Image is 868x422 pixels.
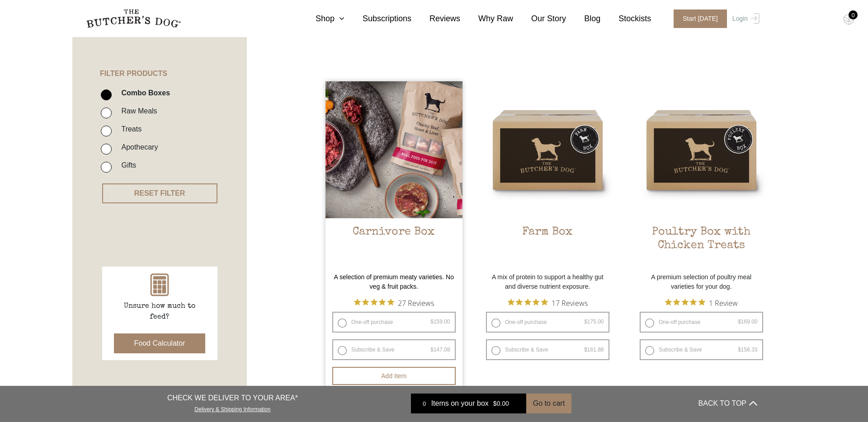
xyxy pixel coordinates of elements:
[493,400,497,407] span: $
[479,272,616,291] p: A mix of protein to support a healthy gut and diverse nutrient exposure.
[493,400,509,407] bdi: 0.00
[114,301,205,323] p: Unsure how much to feed?
[584,319,587,325] span: $
[325,225,462,268] h2: Carnivore Box
[418,399,431,408] div: 0
[709,296,738,309] span: 1 Review
[117,87,170,99] label: Combo Boxes
[486,312,609,333] label: One-off purchase
[117,159,136,171] label: Gifts
[633,225,770,268] h2: Poultry Box with Chicken Treats
[117,141,158,153] label: Apothecary
[398,296,434,309] span: 27 Reviews
[72,36,247,78] h4: FILTER PRODUCTS
[194,404,270,413] a: Delivery & Shipping Information
[665,296,738,309] button: Rated 5 out of 5 stars from 1 reviews. Jump to reviews.
[430,347,434,353] span: $
[508,296,588,309] button: Rated 4.9 out of 5 stars from 17 reviews. Jump to reviews.
[411,13,460,25] a: Reviews
[730,9,759,28] a: Login
[325,81,462,268] a: Carnivore Box
[117,105,157,117] label: Raw Meals
[584,347,587,353] span: $
[640,312,763,333] label: One-off purchase
[430,319,450,325] bdi: 159.00
[430,347,450,353] bdi: 147.08
[738,319,741,325] span: $
[460,13,513,25] a: Why Raw
[431,398,489,409] span: Items on your box
[633,81,770,268] a: Poultry Box with Chicken TreatsPoultry Box with Chicken Treats
[344,13,411,25] a: Subscriptions
[513,13,566,25] a: Our Story
[479,81,616,268] a: Farm BoxFarm Box
[633,272,770,291] p: A premium selection of poultry meal varieties for your dog.
[698,393,757,414] button: BACK TO TOP
[411,394,526,413] a: 0 Items on your box $0.00
[102,183,217,203] button: RESET FILTER
[674,9,727,28] span: Start [DATE]
[114,333,206,353] button: Food Calculator
[584,347,604,353] bdi: 161.88
[526,394,571,413] button: Go to cart
[738,347,741,353] span: $
[665,9,730,28] a: Start [DATE]
[332,312,456,333] label: One-off purchase
[479,225,616,268] h2: Farm Box
[167,393,298,403] p: CHECK WE DELIVER TO YOUR AREA*
[297,13,344,25] a: Shop
[640,339,763,360] label: Subscribe & Save
[430,319,434,325] span: $
[738,347,757,353] bdi: 156.33
[325,272,462,291] p: A selection of premium meaty varieties. No veg & fruit packs.
[486,339,609,360] label: Subscribe & Save
[332,339,456,360] label: Subscribe & Save
[552,296,588,309] span: 17 Reviews
[117,123,142,135] label: Treats
[600,13,651,25] a: Stockists
[354,296,434,309] button: Rated 4.9 out of 5 stars from 27 reviews. Jump to reviews.
[479,81,616,218] img: Farm Box
[843,14,854,25] img: TBD_Cart-Empty.png
[584,319,604,325] bdi: 175.00
[738,319,757,325] bdi: 169.00
[633,81,770,218] img: Poultry Box with Chicken Treats
[566,13,600,25] a: Blog
[332,367,456,385] button: Add item
[849,10,858,19] div: 0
